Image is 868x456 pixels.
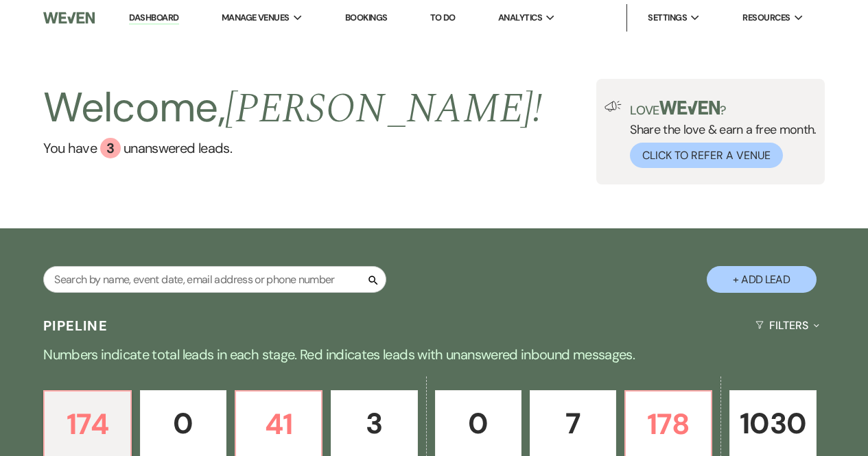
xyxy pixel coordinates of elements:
span: Manage Venues [222,11,290,25]
p: 174 [53,401,121,447]
span: Analytics [498,11,542,25]
img: weven-logo-green.svg [659,101,720,115]
a: Dashboard [129,12,178,25]
img: Weven Logo [43,3,94,32]
h2: Welcome, [43,79,542,138]
p: 0 [149,400,218,446]
p: 7 [539,400,607,446]
button: Filters [750,307,825,344]
h3: Pipeline [43,316,108,335]
p: 1030 [738,400,807,446]
div: 3 [100,138,121,158]
span: [PERSON_NAME] ! [225,77,542,141]
button: Click to Refer a Venue [630,143,783,168]
a: You have 3 unanswered leads. [43,138,542,158]
p: Love ? [630,101,817,117]
p: 178 [634,401,703,447]
input: Search by name, event date, email address or phone number [43,266,386,293]
img: loud-speaker-illustration.svg [605,101,622,112]
button: + Add Lead [707,266,817,293]
p: 41 [244,401,313,447]
span: Resources [742,11,790,25]
a: Bookings [345,12,388,23]
a: To Do [430,12,456,23]
p: 0 [444,400,513,446]
div: Share the love & earn a free month. [622,101,817,168]
p: 3 [340,400,408,446]
span: Settings [648,11,687,25]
